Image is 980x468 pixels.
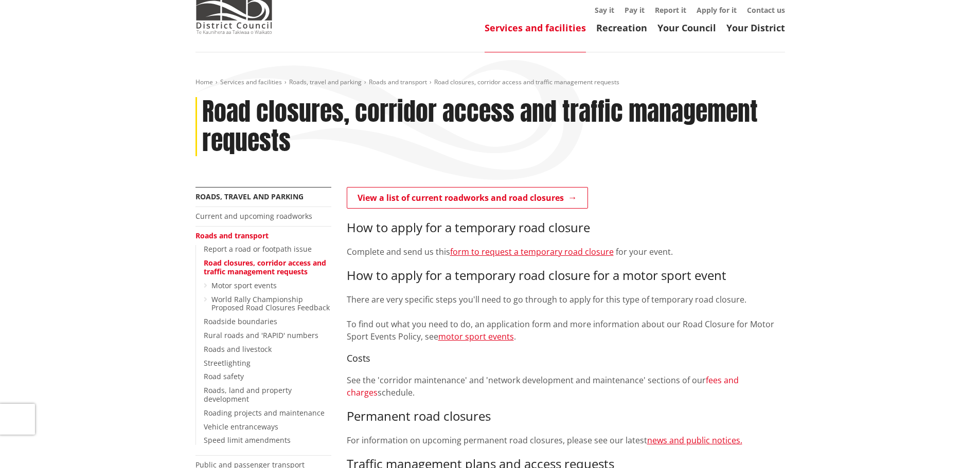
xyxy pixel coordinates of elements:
a: Roads and livestock [204,344,272,354]
a: Report it [655,5,686,15]
a: form to request a temporary road closure [450,246,614,257]
a: fees and charges [347,375,739,398]
p: See the 'corridor maintenance' and 'network development and maintenance' sections of our schedule. [347,374,785,399]
a: Current and upcoming roadworks [195,211,312,221]
a: Motor sport events [211,280,277,290]
a: Roads and transport [369,78,427,86]
a: Roads, land and property development [204,385,292,404]
a: Contact us [747,5,785,15]
a: Roads and transport [195,231,269,240]
a: View a list of current roadworks and road closures [347,187,588,209]
p: There are very specific steps you'll need to go through to apply for this type of temporary road ... [347,293,785,343]
a: Roading projects and maintenance [204,408,325,418]
a: news and public notices. [647,435,742,446]
a: Report a road or footpath issue [204,244,312,254]
a: Roads, travel and parking [195,192,304,201]
a: Services and facilities [220,78,282,86]
h3: How to apply for a temporary road closure [347,220,785,235]
a: Roadside boundaries [204,316,277,326]
a: Vehicle entranceways [204,422,278,432]
span: Road closures, corridor access and traffic management requests [434,78,619,86]
a: Road safety [204,371,244,381]
h3: How to apply for a temporary road closure for a motor sport event [347,268,785,283]
span: Complete and send us this [347,246,450,257]
a: Roads, travel and parking [289,78,362,86]
a: Apply for it [697,5,737,15]
a: Home [195,78,213,86]
a: motor sport events [438,331,514,342]
h3: Permanent road closures [347,409,785,424]
a: Speed limit amendments [204,435,291,445]
h4: Costs [347,353,785,364]
a: Services and facilities [485,22,586,34]
a: Pay it [625,5,645,15]
a: Say it [595,5,614,15]
a: Your District [726,22,785,34]
a: Road closures, corridor access and traffic management requests [204,258,326,276]
a: Rural roads and 'RAPID' numbers [204,330,318,340]
a: World Rally Championship Proposed Road Closures Feedback [211,294,330,313]
a: Your Council [657,22,716,34]
p: For information on upcoming permanent road closures, please see our latest [347,434,785,446]
h1: Road closures, corridor access and traffic management requests [202,97,785,156]
nav: breadcrumb [195,78,785,87]
a: Recreation [596,22,647,34]
span: for your event. [616,246,673,257]
a: Streetlighting [204,358,251,368]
